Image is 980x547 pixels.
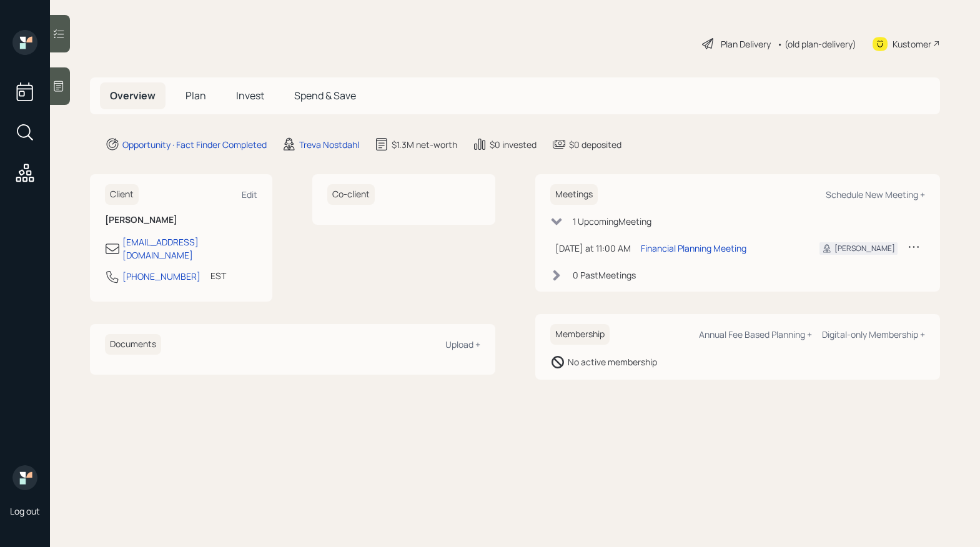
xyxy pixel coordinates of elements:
[236,89,264,102] span: Invest
[105,334,161,355] h6: Documents
[550,184,598,205] h6: Meetings
[893,37,931,51] div: Kustomer
[550,324,610,345] h6: Membership
[777,37,856,51] div: • (old plan-delivery)
[834,243,895,254] div: [PERSON_NAME]
[186,89,206,102] span: Plan
[122,270,200,283] div: [PHONE_NUMBER]
[490,138,537,151] div: $0 invested
[122,138,267,151] div: Opportunity · Fact Finder Completed
[327,184,375,205] h6: Co-client
[699,328,812,340] div: Annual Fee Based Planning +
[12,465,37,490] img: retirable_logo.png
[568,355,657,368] div: No active membership
[299,138,359,151] div: Treva Nostdahl
[122,235,257,262] div: [EMAIL_ADDRESS][DOMAIN_NAME]
[105,215,257,225] h6: [PERSON_NAME]
[573,269,636,282] div: 0 Past Meeting s
[110,89,156,102] span: Overview
[826,189,925,200] div: Schedule New Meeting +
[573,215,651,228] div: 1 Upcoming Meeting
[569,138,621,151] div: $0 deposited
[392,138,457,151] div: $1.3M net-worth
[242,189,257,200] div: Edit
[555,242,631,255] div: [DATE] at 11:00 AM
[641,242,746,255] div: Financial Planning Meeting
[210,269,226,282] div: EST
[822,328,925,340] div: Digital-only Membership +
[105,184,139,205] h6: Client
[721,37,771,51] div: Plan Delivery
[445,338,480,350] div: Upload +
[10,505,40,517] div: Log out
[294,89,356,102] span: Spend & Save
